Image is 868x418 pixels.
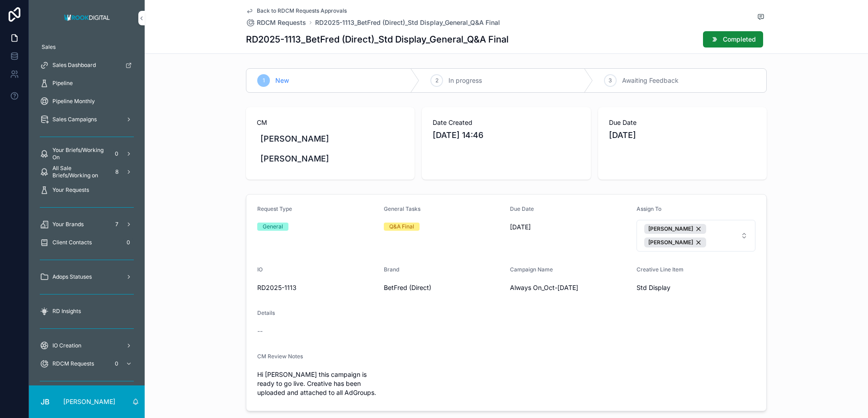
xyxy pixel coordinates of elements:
[123,237,134,248] div: 0
[34,146,139,162] a: Your Briefs/Working On0
[52,186,89,194] span: Your Requests
[263,77,265,84] span: 1
[257,370,377,397] span: Hi [PERSON_NAME] this campaign is ready to go live. Creative has been uploaded and attached to al...
[637,283,756,292] span: Std Display
[34,182,139,198] a: Your Requests
[723,35,756,44] span: Completed
[34,356,139,372] a: RDCM Requests0
[648,239,693,246] span: [PERSON_NAME]
[257,327,263,336] span: --
[384,205,420,212] span: General Tasks
[257,353,303,360] span: CM Review Notes
[637,266,684,273] span: Creative Line Item
[52,62,96,69] span: Sales Dashboard
[52,165,108,179] span: All Sale Briefs/Working on
[246,33,509,46] h1: RD2025-1113_BetFred (Direct)_Std Display_General_Q&A Final
[448,76,482,85] span: In progress
[609,129,756,142] span: [DATE]
[510,283,629,292] span: Always On_Oct-[DATE]
[257,283,377,292] span: RD2025-1113
[61,11,113,25] img: App logo
[246,18,306,27] a: RDCM Requests
[34,337,139,354] a: IO Creation
[34,111,139,128] a: Sales Campaigns
[260,152,329,165] span: [PERSON_NAME]
[648,225,693,233] span: [PERSON_NAME]
[52,116,97,123] span: Sales Campaigns
[52,147,108,161] span: Your Briefs/Working On
[29,36,145,385] div: scrollable content
[34,57,139,73] a: Sales Dashboard
[52,342,81,349] span: IO Creation
[609,118,756,127] span: Due Date
[510,223,629,232] span: [DATE]
[34,39,139,55] a: Sales
[703,31,763,47] button: Completed
[510,266,553,273] span: Campaign Name
[384,283,503,292] span: BetFred (Direct)
[257,205,292,212] span: Request Type
[246,7,347,14] a: Back to RDCM Requests Approvals
[510,205,534,212] span: Due Date
[42,43,56,51] span: Sales
[433,118,580,127] span: Date Created
[34,164,139,180] a: All Sale Briefs/Working on8
[263,223,283,231] div: General
[63,397,115,406] p: [PERSON_NAME]
[275,76,289,85] span: New
[52,239,92,246] span: Client Contacts
[257,309,275,316] span: Details
[257,7,347,14] span: Back to RDCM Requests Approvals
[52,360,94,367] span: RDCM Requests
[111,219,122,230] div: 7
[34,93,139,109] a: Pipeline Monthly
[34,303,139,319] a: RD Insights
[52,80,73,87] span: Pipeline
[111,148,122,159] div: 0
[389,223,414,231] div: Q&A Final
[435,77,439,84] span: 2
[34,216,139,233] a: Your Brands7
[609,77,612,84] span: 3
[52,273,92,280] span: Adops Statuses
[111,166,122,177] div: 8
[52,221,84,228] span: Your Brands
[52,98,95,105] span: Pipeline Monthly
[384,266,399,273] span: Brand
[433,129,580,142] span: [DATE] 14:46
[34,269,139,285] a: Adops Statuses
[257,118,404,127] span: CM
[41,396,50,407] span: JB
[644,237,706,247] button: Unselect 4
[622,76,679,85] span: Awaiting Feedback
[52,308,81,315] span: RD Insights
[257,266,263,273] span: IO
[637,220,756,252] button: Select Button
[644,224,706,234] button: Unselect 2
[34,75,139,91] a: Pipeline
[315,18,500,27] a: RD2025-1113_BetFred (Direct)_Std Display_General_Q&A Final
[34,234,139,251] a: Client Contacts0
[111,358,122,369] div: 0
[260,133,329,145] span: [PERSON_NAME]
[257,18,306,27] span: RDCM Requests
[637,205,661,212] span: Assign To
